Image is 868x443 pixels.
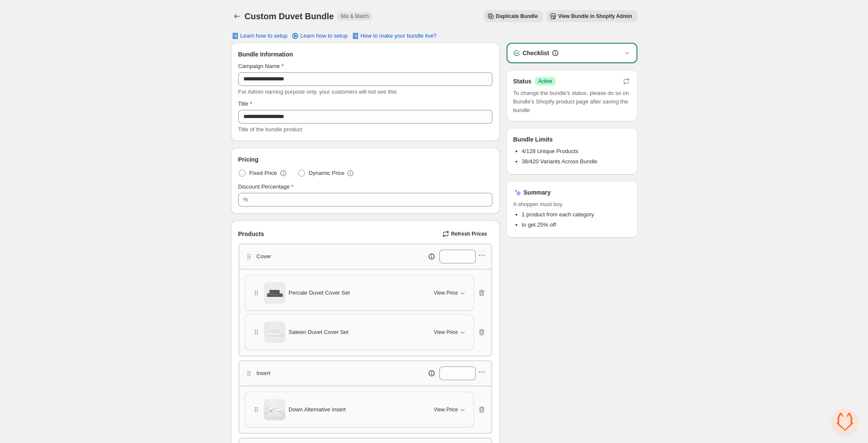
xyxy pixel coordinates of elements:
[832,409,858,434] a: Open chat
[523,49,549,57] h3: Checklist
[264,282,285,304] img: Percale Duvet Cover Set
[238,126,302,133] span: Title of the bundle product
[257,369,271,378] p: Insert
[439,228,492,240] button: Refresh Prices
[243,195,249,204] div: %
[558,13,632,20] span: View Bundle in Shopify Admin
[538,78,552,85] span: Active
[513,135,553,144] h3: Bundle Limits
[513,77,532,86] h3: Status
[429,403,471,416] button: View Price
[341,13,369,20] span: Mix & Match
[524,188,551,197] h3: Summary
[238,100,252,108] label: Title
[434,406,458,413] span: View Price
[522,221,631,229] li: to get 25% off
[238,89,397,95] span: For Admin naming purpose only, your customers will not see this
[257,252,272,261] p: Cover
[496,13,538,20] span: Duplicate Bundle
[231,10,243,22] button: Back
[429,325,471,339] button: View Price
[434,329,458,336] span: View Price
[522,210,631,219] li: 1 product from each category
[240,32,288,39] span: Learn how to setup
[484,10,543,22] button: Duplicate Bundle
[264,399,285,420] img: Down Alternative Insert
[238,50,293,59] span: Bundle Information
[264,322,285,343] img: Sateen Duvet Cover Set
[238,62,284,71] label: Campaign Name
[434,289,458,296] span: View Price
[289,289,350,297] span: Percale Duvet Cover Set
[238,183,294,191] label: Discount Percentage
[289,405,346,414] span: Down Alternative Insert
[546,10,637,22] button: View Bundle in Shopify Admin
[245,11,334,21] h1: Custom Duvet Bundle
[451,230,487,237] span: Refresh Prices
[361,32,437,39] span: How to make your bundle live?
[522,148,578,154] span: 4/128 Unique Products
[429,286,471,300] button: View Price
[289,328,349,337] span: Sateen Duvet Cover Set
[238,230,264,238] span: Products
[513,200,631,209] span: A shopper must buy
[309,169,345,177] span: Dynamic Price
[286,30,353,42] a: Learn how to setup
[513,89,631,115] span: To change the bundle's status, please do so on Bundle's Shopify product page after saving the bundle
[226,30,293,42] button: Learn how to setup
[522,158,598,165] span: 38/420 Variants Across Bundle
[249,169,277,177] span: Fixed Price
[300,32,348,39] span: Learn how to setup
[346,30,442,42] button: How to make your bundle live?
[238,155,258,164] span: Pricing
